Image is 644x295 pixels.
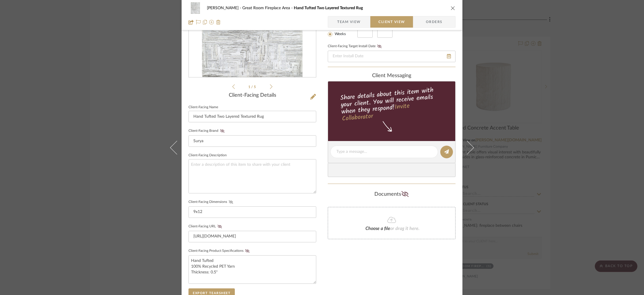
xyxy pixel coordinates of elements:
[227,200,235,204] button: Client-Facing Dimensions
[251,85,254,89] span: /
[328,51,456,62] input: Enter Install Date
[188,154,227,157] label: Client-Facing Description
[328,73,456,79] div: client Messaging
[334,32,346,37] label: Weeks
[420,16,449,28] span: Orders
[328,44,383,48] label: Client-Facing Target Install Date
[390,226,420,231] span: or drag it here.
[207,6,242,10] span: [PERSON_NAME]
[188,129,226,133] label: Client-Facing Brand
[248,85,251,89] span: 1
[242,6,294,10] span: Great Room Fireplace Area
[243,249,251,253] button: Client-Facing Product Specifications
[188,2,202,14] img: d90c404b-2647-47e7-a866-af050c51750b_48x40.jpg
[188,206,316,218] input: Enter item dimensions
[218,129,226,133] button: Client-Facing Brand
[188,106,218,109] label: Client-Facing Name
[188,200,235,204] label: Client-Facing Dimensions
[188,224,224,229] label: Client-Facing URL
[216,224,224,229] button: Client-Facing URL
[378,16,405,28] span: Client View
[365,226,390,231] span: Choose a file
[450,5,456,11] button: close
[216,20,221,24] img: Remove from project
[188,135,316,147] input: Enter Client-Facing Brand
[254,85,257,89] span: 5
[188,111,316,122] input: Enter Client-Facing Item Name
[328,22,357,38] mat-radio-group: Select item type
[376,44,383,48] button: Client-Facing Target Install Date
[294,6,363,10] span: Hand Tufted Two Layered Textured Rug
[328,190,456,199] div: Documents
[327,85,456,124] div: Share details about this item with your client. You will receive emails when they respond!
[188,92,316,99] div: Client-Facing Details
[337,16,361,28] span: Team View
[188,231,316,242] input: Enter item URL
[188,249,251,253] label: Client-Facing Product Specifications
